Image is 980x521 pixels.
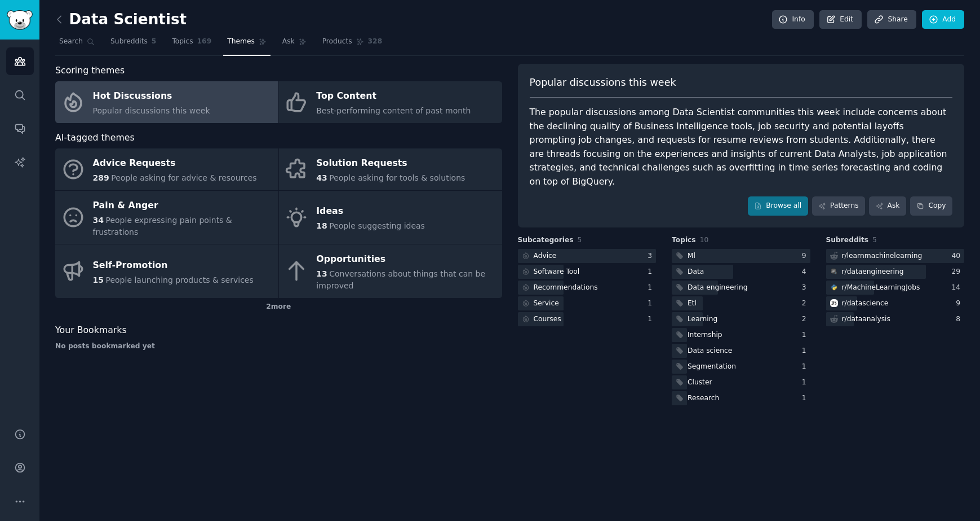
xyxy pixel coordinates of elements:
div: 1 [802,378,810,388]
h2: Data Scientist [55,11,187,29]
div: Ideas [316,203,425,221]
img: datascience [830,299,838,307]
a: datasciencer/datascience9 [826,296,965,310]
span: Ask [282,37,295,47]
div: Self-Promotion [93,256,254,274]
span: Topics [172,37,193,47]
a: Hot DiscussionsPopular discussions this week [55,81,278,123]
a: Advice3 [518,249,657,263]
a: r/dataanalysis8 [826,312,965,326]
div: 1 [648,283,656,293]
a: Search [55,33,99,56]
a: r/learnmachinelearning40 [826,249,965,263]
a: Info [772,10,814,29]
a: Data science1 [672,344,810,358]
div: 1 [648,267,656,277]
div: Recommendations [534,283,598,293]
span: Conversations about things that can be improved [316,269,485,290]
a: Cluster1 [672,375,810,389]
a: Share [867,10,916,29]
img: GummySearch logo [7,10,33,30]
div: Research [688,393,719,404]
div: Courses [534,314,561,325]
div: Ml [688,251,695,261]
div: Service [534,299,559,309]
div: Internship [688,330,722,340]
a: Ask [869,196,906,216]
div: 14 [951,283,964,293]
a: Topics169 [168,33,215,56]
span: Subreddits [110,37,148,47]
div: Segmentation [688,362,736,372]
span: Subreddits [826,235,869,246]
div: Data engineering [688,283,747,293]
a: Top ContentBest-performing content of past month [279,81,502,123]
span: Themes [227,37,255,47]
span: 18 [316,221,327,230]
div: Learning [688,314,717,325]
span: 15 [93,275,104,284]
span: 13 [316,269,327,278]
div: Advice [534,251,557,261]
a: Ml9 [672,249,810,263]
span: 5 [872,236,877,244]
div: Data science [688,346,732,356]
span: Topics [672,235,696,246]
div: 1 [802,330,810,340]
span: 289 [93,173,109,182]
span: 34 [93,216,104,225]
a: Ask [278,33,311,56]
a: Pain & Anger34People expressing pain points & frustrations [55,191,278,244]
span: 328 [368,37,383,47]
a: Advice Requests289People asking for advice & resources [55,148,278,190]
div: No posts bookmarked yet [55,342,502,352]
div: The popular discussions among Data Scientist communities this week include concerns about the dec... [530,106,953,189]
span: Search [59,37,83,47]
div: Cluster [688,378,712,388]
div: 4 [802,267,810,277]
span: AI-tagged themes [55,131,135,145]
span: 169 [197,37,212,47]
div: r/ datascience [842,299,889,309]
span: People suggesting ideas [329,221,425,230]
a: Data4 [672,265,810,279]
div: 1 [802,362,810,372]
span: Best-performing content of past month [316,106,471,115]
span: Your Bookmarks [55,323,127,338]
img: dataengineering [830,268,838,275]
span: 5 [578,236,582,244]
div: 2 more [55,298,502,316]
div: r/ MachineLearningJobs [842,283,920,293]
span: People expressing pain points & frustrations [93,216,232,237]
a: Browse all [748,196,808,216]
div: 2 [802,314,810,325]
div: 1 [648,299,656,309]
span: Popular discussions this week [530,76,676,90]
span: 10 [700,236,709,244]
span: People launching products & services [105,275,253,284]
a: Self-Promotion15People launching products & services [55,244,278,298]
a: dataengineeringr/dataengineering29 [826,265,965,279]
a: Recommendations1 [518,281,657,295]
div: 8 [956,314,964,325]
a: Edit [819,10,862,29]
span: 43 [316,173,327,182]
a: MachineLearningJobsr/MachineLearningJobs14 [826,281,965,295]
div: Software Tool [534,267,580,277]
div: 1 [802,346,810,356]
div: r/ dataanalysis [842,314,890,325]
a: Service1 [518,296,657,310]
a: Courses1 [518,312,657,326]
a: Data engineering3 [672,281,810,295]
a: Themes [223,33,271,56]
div: 1 [648,314,656,325]
a: Etl2 [672,296,810,310]
div: 3 [802,283,810,293]
span: Subcategories [518,235,574,246]
span: Popular discussions this week [93,106,210,115]
a: Products328 [318,33,386,56]
a: Add [922,10,964,29]
div: Solution Requests [316,155,465,173]
a: Research1 [672,391,810,405]
span: Products [322,37,352,47]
